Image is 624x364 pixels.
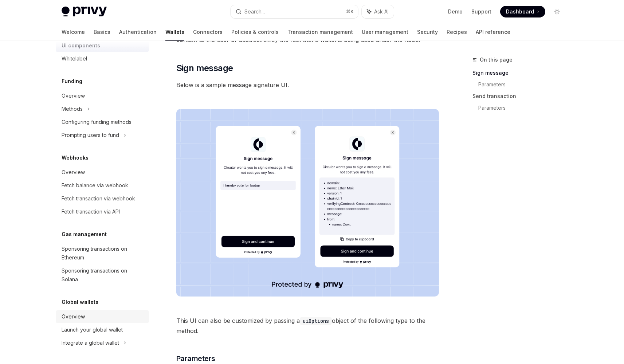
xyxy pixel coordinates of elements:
[62,168,85,177] div: Overview
[472,90,569,102] a: Send transaction
[506,8,534,15] span: Dashboard
[374,8,389,15] span: Ask AI
[62,54,87,63] div: Whitelabel
[193,23,223,41] a: Connectors
[62,131,119,140] div: Prompting users to fund
[56,52,149,65] a: Whitelabel
[62,105,83,113] div: Methods
[472,67,569,79] a: Sign message
[62,325,123,334] div: Launch your global wallet
[56,166,149,179] a: Overview
[231,23,279,41] a: Policies & controls
[447,23,467,41] a: Recipes
[56,264,149,286] a: Sponsoring transactions on Solana
[56,116,149,129] a: Configuring funding methods
[300,317,332,325] code: uiOptions
[476,23,510,41] a: API reference
[62,153,89,162] h5: Webhooks
[62,266,145,284] div: Sponsoring transactions on Solana
[478,102,569,114] a: Parameters
[551,6,563,17] button: Toggle dark mode
[62,118,132,126] div: Configuring funding methods
[56,205,149,218] a: Fetch transaction via API
[176,109,439,297] img: images/Sign.png
[471,8,491,15] a: Support
[480,55,513,64] span: On this page
[231,5,358,18] button: Search...⌘K
[62,181,128,190] div: Fetch balance via webhook
[56,242,149,264] a: Sponsoring transactions on Ethereum
[176,353,215,364] span: Parameters
[119,23,157,41] a: Authentication
[62,338,119,347] div: Integrate a global wallet
[500,6,545,17] a: Dashboard
[56,323,149,336] a: Launch your global wallet
[176,80,439,90] span: Below is a sample message signature UI.
[62,91,85,100] div: Overview
[62,312,85,321] div: Overview
[448,8,463,15] a: Demo
[56,192,149,205] a: Fetch transaction via webhook
[62,7,107,17] img: light logo
[62,194,135,203] div: Fetch transaction via webhook
[94,23,110,41] a: Basics
[56,310,149,323] a: Overview
[62,23,85,41] a: Welcome
[62,207,120,216] div: Fetch transaction via API
[62,230,107,239] h5: Gas management
[244,7,265,16] div: Search...
[478,79,569,90] a: Parameters
[417,23,438,41] a: Security
[62,77,82,86] h5: Funding
[362,5,394,18] button: Ask AI
[62,298,98,306] h5: Global wallets
[62,244,145,262] div: Sponsoring transactions on Ethereum
[176,316,439,336] span: This UI can also be customized by passing a object of the following type to the method.
[287,23,353,41] a: Transaction management
[362,23,408,41] a: User management
[176,62,233,74] span: Sign message
[56,179,149,192] a: Fetch balance via webhook
[165,23,184,41] a: Wallets
[346,9,354,15] span: ⌘ K
[56,89,149,102] a: Overview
